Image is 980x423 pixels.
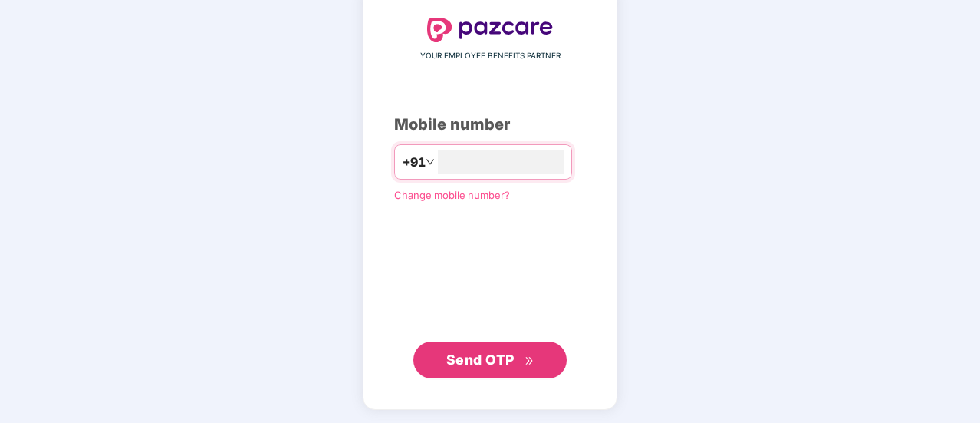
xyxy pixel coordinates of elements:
[525,356,534,366] span: double-right
[446,352,515,368] span: Send OTP
[427,18,553,42] img: logo
[394,113,586,137] div: Mobile number
[394,189,510,201] a: Change mobile number?
[403,153,426,172] span: +91
[413,342,567,378] button: Send OTPdouble-right
[420,50,561,62] span: YOUR EMPLOYEE BENEFITS PARTNER
[426,157,435,167] span: down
